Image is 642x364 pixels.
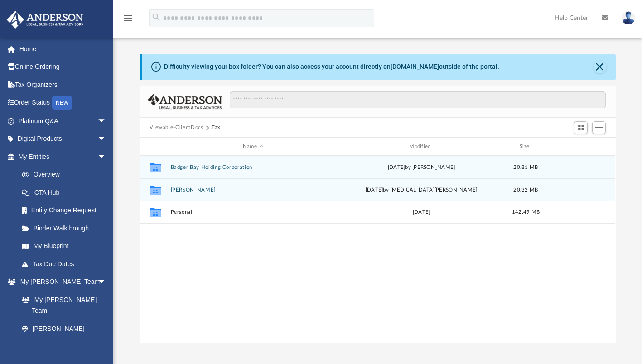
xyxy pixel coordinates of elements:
[13,166,120,184] a: Overview
[97,148,116,166] span: arrow_drop_down
[140,156,615,344] div: grid
[6,130,120,148] a: Digital Productsarrow_drop_down
[514,165,538,170] span: 20.81 MB
[339,163,504,172] div: [DATE] by [PERSON_NAME]
[97,112,116,130] span: arrow_drop_down
[171,187,335,193] button: [PERSON_NAME]
[548,143,612,151] div: id
[339,143,504,151] div: Modified
[6,112,120,130] a: Platinum Q&Aarrow_drop_down
[13,255,120,273] a: Tax Due Dates
[6,58,120,76] a: Online Ordering
[512,210,540,215] span: 142.49 MB
[6,40,120,58] a: Home
[171,210,335,216] button: Personal
[13,183,120,201] a: CTA Hub
[592,121,606,134] button: Add
[391,63,439,70] a: [DOMAIN_NAME]
[339,186,504,194] div: by [MEDICAL_DATA][PERSON_NAME]
[97,273,116,292] span: arrow_drop_down
[574,121,588,134] button: Switch to Grid View
[151,12,161,22] i: search
[164,62,499,72] div: Difficulty viewing your box folder? You can also access your account directly on outside of the p...
[230,91,606,109] input: Search files and folders
[150,124,203,132] button: Viewable-ClientDocs
[6,148,120,166] a: My Entitiesarrow_drop_down
[514,187,538,192] span: 20.32 MB
[13,291,111,320] a: My [PERSON_NAME] Team
[508,143,544,151] div: Size
[212,124,221,132] button: Tax
[13,320,116,349] a: [PERSON_NAME] System
[366,187,383,192] span: [DATE]
[622,11,635,24] img: User Pic
[170,143,335,151] div: Name
[122,13,133,24] i: menu
[6,76,120,94] a: Tax Organizers
[97,130,116,148] span: arrow_drop_down
[13,201,120,220] a: Entity Change Request
[144,143,166,151] div: id
[13,237,116,255] a: My Blueprint
[594,61,606,73] button: Close
[13,219,120,237] a: Binder Walkthrough
[122,17,133,24] a: menu
[4,11,86,29] img: Anderson Advisors Platinum Portal
[339,208,504,216] div: [DATE]
[171,164,335,170] button: Badger Bay Holding Corporation
[52,96,72,110] div: NEW
[6,94,120,112] a: Order StatusNEW
[6,273,116,291] a: My [PERSON_NAME] Teamarrow_drop_down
